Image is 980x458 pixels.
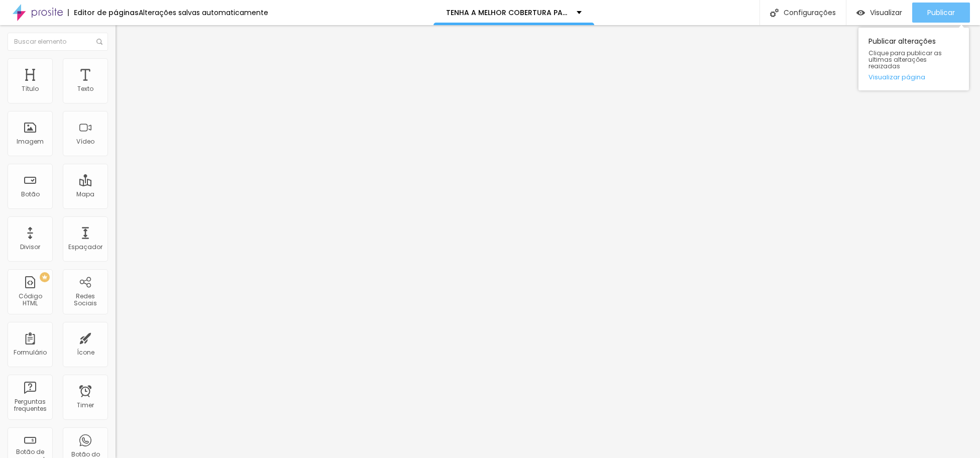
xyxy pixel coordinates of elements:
[912,3,970,23] button: Publicar
[68,244,102,251] div: Espaçador
[858,28,969,90] div: Publicar alterações
[868,50,959,70] span: Clique para publicar as ultimas alterações reaizadas
[14,349,47,356] div: Formulário
[8,33,108,51] input: Buscar elemento
[76,138,94,145] div: Vídeo
[856,9,865,17] img: view-1.svg
[846,3,912,23] button: Visualizar
[21,191,40,198] div: Botão
[20,244,40,251] div: Divisor
[116,25,980,458] iframe: Editor
[76,191,94,198] div: Mapa
[868,74,959,80] a: Visualizar página
[96,39,102,45] img: Icone
[22,85,39,92] div: Título
[927,9,955,17] span: Publicar
[446,9,569,16] p: TENHA A MELHOR COBERTURA PARA SEU EVENTO
[10,398,50,413] div: Perguntas frequentes
[77,402,94,409] div: Timer
[77,349,94,356] div: Ícone
[17,138,44,145] div: Imagem
[68,9,139,16] div: Editor de páginas
[870,9,902,17] span: Visualizar
[770,9,779,17] img: Icone
[139,9,268,16] div: Alterações salvas automaticamente
[77,85,93,92] div: Texto
[65,293,105,307] div: Redes Sociais
[10,293,50,307] div: Código HTML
